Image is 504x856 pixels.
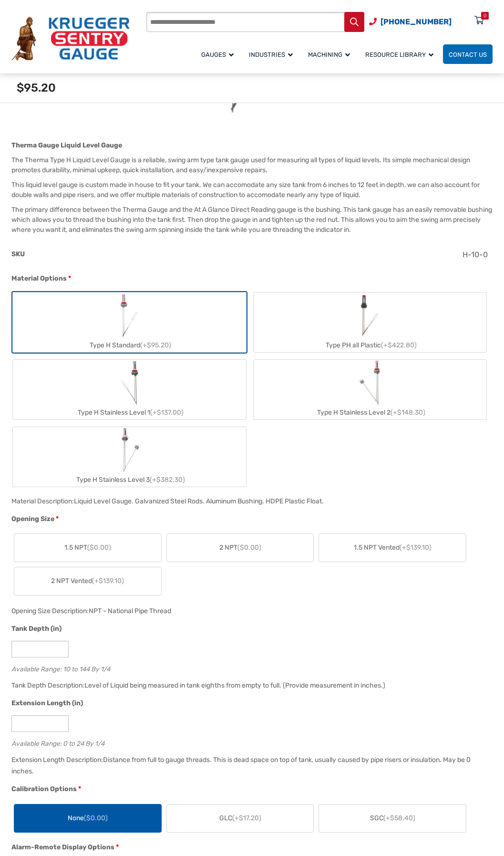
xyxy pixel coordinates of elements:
span: GLC [219,813,261,823]
a: Gauges [195,43,243,65]
label: Type PH all Plastic [254,292,487,352]
p: The Therma Type H Liquid Level Gauge is a reliable, swing arm type tank gauge used for measuring ... [11,155,493,175]
span: 1.5 NPT Vented [354,543,432,553]
span: (+$139.10) [92,577,124,585]
span: Gauges [201,51,234,58]
span: Material Description: [11,497,74,505]
div: Distance from full to gauge threads. This is dead space on top of tank, usually caused by pipe ri... [11,756,471,775]
div: Type H Standard [13,338,246,352]
span: (+$137.00) [150,408,184,417]
span: (+$382.30) [150,476,185,484]
span: 1.5 NPT [64,543,111,553]
div: Type H Stainless Level 3 [13,473,246,487]
abbr: required [78,784,81,794]
span: Machining [308,51,350,58]
span: (+$139.10) [400,543,432,552]
div: Type PH all Plastic [254,338,487,352]
label: Type H Stainless Level 1 [13,360,246,419]
span: ($0.00) [84,814,108,822]
strong: Therma Gauge Liquid Level Gauge [11,141,122,149]
span: None [68,813,108,823]
span: Calibration Options [11,785,77,793]
div: Available Range: 10 to 144 By 1/4 [11,663,488,672]
span: Opening Size Description: [11,607,89,615]
div: Level of Liquid being measured in tank eighths from empty to full. (Provide measurement in inches.) [84,681,385,689]
span: Tank Depth Description: [11,681,84,689]
span: (+$17.20) [232,814,261,822]
span: Tank Depth (in) [11,625,62,633]
img: Krueger Sentry Gauge [11,17,130,61]
div: NPT - National Pipe Thread [89,607,171,615]
label: Type H Stainless Level 3 [13,427,246,487]
a: Contact Us [443,44,493,64]
span: Opening Size [11,515,54,523]
span: 2 NPT Vented [51,576,124,586]
span: SGC [370,813,415,823]
div: Liquid Level Gauge. Galvanized Steel Rods. Aluminum Bushing. HDPE Plastic Float. [74,497,324,505]
span: Extension Length (in) [11,699,83,707]
div: Available Range: 0 to 24 By 1/4 [11,738,488,747]
div: Type H Stainless Level 2 [254,406,487,419]
span: ($0.00) [237,543,261,552]
span: (+$95.20) [140,341,171,349]
span: Industries [249,51,293,58]
label: Type H Stainless Level 2 [254,360,487,419]
span: Resource Library [365,51,433,58]
a: Industries [243,43,302,65]
span: ($0.00) [87,543,111,552]
p: The primary difference between the Therma Gauge and the At A Glance Direct Reading gauge is the b... [11,205,493,235]
span: Material Options [11,274,67,282]
a: Resource Library [360,43,443,65]
span: SKU [11,250,25,258]
a: Phone Number (920) 434-8860 [369,16,452,28]
span: (+$422.80) [381,341,417,349]
a: Machining [302,43,360,65]
abbr: required [68,273,71,283]
span: Contact Us [449,51,487,58]
label: Type H Standard [13,292,246,352]
span: [PHONE_NUMBER] [381,17,452,26]
span: 2 NPT [219,543,261,553]
span: $95.20 [17,81,56,94]
span: H-10-0 [463,250,488,259]
span: (+$148.30) [391,408,425,417]
span: Extension Length Description: [11,756,103,764]
abbr: required [56,514,59,524]
abbr: required [116,842,119,852]
span: Alarm-Remote Display Options [11,843,114,851]
p: This liquid level gauge is custom made in house to fit your tank. We can accomodate any size tank... [11,180,493,200]
div: 0 [483,12,486,20]
span: (+$58.40) [383,814,415,822]
div: Type H Stainless Level 1 [13,406,246,419]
